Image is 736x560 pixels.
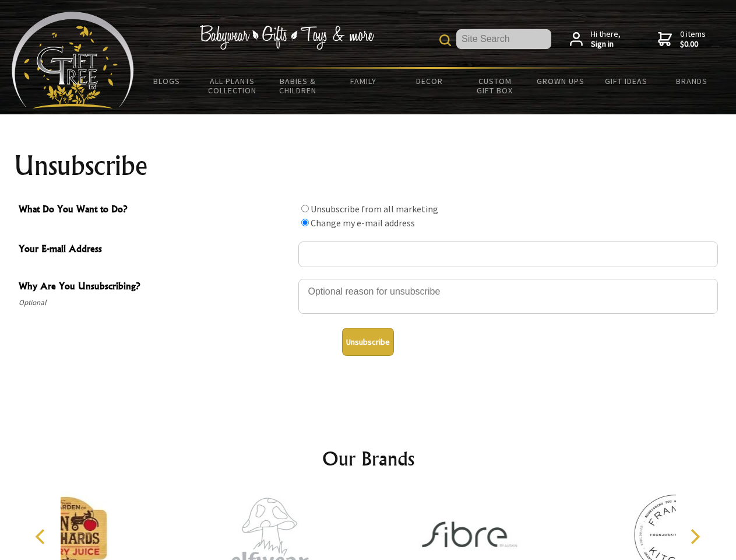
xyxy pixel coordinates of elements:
a: Hi there,Sign in [570,29,621,50]
a: 0 items$0.00 [658,29,706,50]
span: Optional [19,296,293,310]
input: What Do You Want to Do? [301,219,309,226]
a: Decor [396,69,462,93]
span: Hi there, [591,29,621,50]
button: Previous [29,524,55,549]
input: Your E-mail Address [298,242,718,267]
strong: $0.00 [680,39,706,50]
img: product search [439,34,451,46]
img: Babyware - Gifts - Toys and more... [12,12,134,108]
a: Family [331,69,397,93]
h2: Our Brands [23,444,713,473]
img: Babywear - Gifts - Toys & more [199,25,374,50]
span: Why Are You Unsubscribing? [19,279,293,296]
strong: Sign in [591,39,621,50]
a: Brands [659,69,725,93]
input: What Do You Want to Do? [301,205,309,212]
span: 0 items [680,29,706,50]
a: Babies & Children [265,69,331,103]
label: Change my e-mail address [311,217,415,229]
input: Site Search [456,29,551,49]
button: Unsubscribe [342,328,394,356]
a: Gift Ideas [593,69,659,93]
a: Grown Ups [527,69,593,93]
textarea: Why Are You Unsubscribing? [298,279,718,314]
button: Next [682,524,707,549]
label: Unsubscribe from all marketing [311,203,438,215]
a: BLOGS [134,69,200,93]
h1: Unsubscribe [14,152,723,180]
a: Custom Gift Box [462,69,528,103]
a: All Plants Collection [200,69,266,103]
span: What Do You Want to Do? [19,202,293,219]
span: Your E-mail Address [19,242,293,258]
